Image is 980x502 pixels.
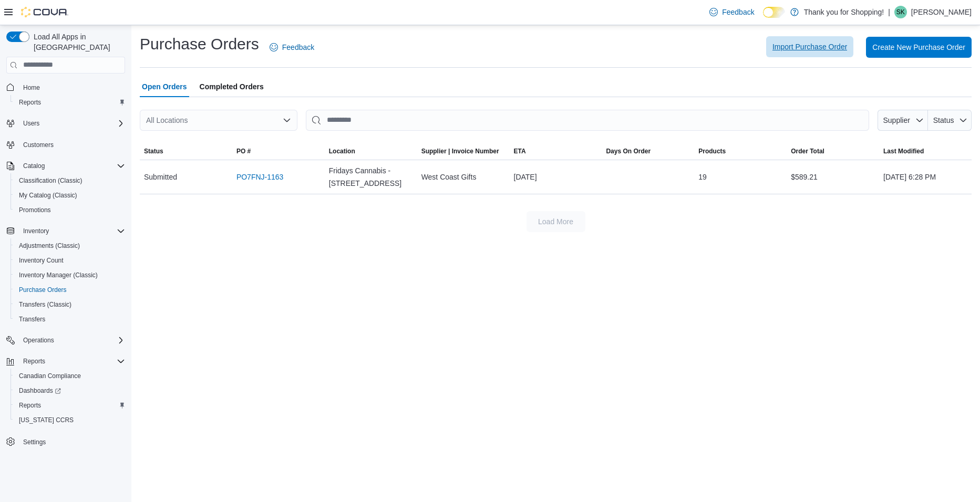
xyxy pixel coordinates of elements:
a: PO7FNJ-1163 [236,171,283,183]
span: Catalog [19,160,125,172]
a: Customers [19,139,58,151]
a: Dashboards [15,384,65,397]
span: Adjustments (Classic) [19,242,80,250]
span: Transfers [19,315,45,323]
button: Operations [19,334,58,347]
span: Reports [15,96,125,109]
button: Products [694,143,787,160]
span: Status [933,116,954,124]
span: Operations [19,334,125,347]
a: [US_STATE] CCRS [15,414,78,426]
input: Dark Mode [763,7,785,18]
span: Purchase Orders [19,286,67,294]
button: Home [2,80,129,95]
span: Classification (Classic) [19,176,82,185]
button: ETA [510,143,602,160]
span: Customers [19,138,125,151]
span: Feedback [722,7,754,17]
span: Promotions [15,204,125,216]
button: Status [928,110,972,131]
a: Inventory Count [15,254,68,267]
span: Load More [538,216,573,227]
span: Promotions [19,206,51,214]
a: Settings [19,436,50,448]
span: Reports [19,98,41,107]
span: Transfers (Classic) [15,298,125,311]
a: My Catalog (Classic) [15,189,81,202]
a: Canadian Compliance [15,370,85,382]
button: Open list of options [283,116,291,124]
span: Canadian Compliance [15,370,125,382]
button: Create New Purchase Order [866,37,972,58]
span: Settings [23,438,46,446]
button: Catalog [2,159,129,173]
span: [US_STATE] CCRS [19,416,74,424]
button: Reports [2,354,129,369]
span: Purchase Orders [15,284,125,296]
a: Dashboards [11,383,129,398]
span: Inventory [19,225,125,237]
button: Load More [527,211,585,232]
button: Reports [19,355,49,368]
span: My Catalog (Classic) [15,189,125,202]
span: Inventory Manager (Classic) [15,269,125,281]
span: Washington CCRS [15,414,125,426]
a: Reports [15,96,45,109]
button: Last Modified [879,143,972,160]
span: PO # [236,147,251,155]
span: Status [144,147,163,155]
button: Settings [2,434,129,449]
input: This is a search bar. After typing your query, hit enter to filter the results lower in the page. [306,110,869,131]
span: Canadian Compliance [19,372,81,380]
button: Order Total [787,143,879,160]
span: Transfers (Classic) [19,300,71,309]
span: Adjustments (Classic) [15,239,125,252]
span: Reports [15,399,125,412]
button: PO # [232,143,325,160]
a: Adjustments (Classic) [15,239,84,252]
p: Thank you for Shopping! [804,6,884,18]
span: Users [23,119,39,128]
button: Supplier [878,110,928,131]
span: Supplier | Invoice Number [421,147,499,155]
span: Users [19,117,125,130]
span: Home [23,83,40,92]
span: Settings [19,435,125,448]
button: Transfers [11,312,129,327]
button: Purchase Orders [11,283,129,297]
button: Days On Order [602,143,694,160]
a: Inventory Manager (Classic) [15,269,102,281]
button: Adjustments (Classic) [11,238,129,253]
p: [PERSON_NAME] [911,6,972,18]
button: Catalog [19,160,49,172]
nav: Complex example [6,76,125,477]
button: Inventory Count [11,253,129,268]
span: Transfers [15,313,125,326]
div: Sam Kring [894,6,907,18]
span: Reports [19,355,125,368]
div: West Coast Gifts [417,166,510,187]
button: Supplier | Invoice Number [417,143,510,160]
a: Feedback [265,37,318,58]
button: Import Purchase Order [766,36,853,57]
span: Order Total [791,147,824,155]
span: Feedback [282,42,314,53]
span: 19 [698,171,707,183]
span: Reports [23,357,45,365]
span: Dashboards [19,386,61,395]
span: Inventory [23,227,49,235]
button: Inventory Manager (Classic) [11,268,129,283]
a: Promotions [15,204,55,216]
a: Reports [15,399,45,412]
span: Import Purchase Order [772,41,847,52]
a: Transfers (Classic) [15,298,76,311]
span: SK [896,6,905,18]
span: Products [698,147,726,155]
span: ETA [514,147,526,155]
span: Operations [23,336,54,344]
p: | [888,6,890,18]
button: My Catalog (Classic) [11,188,129,203]
button: [US_STATE] CCRS [11,413,129,427]
div: [DATE] 6:28 PM [879,166,972,187]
